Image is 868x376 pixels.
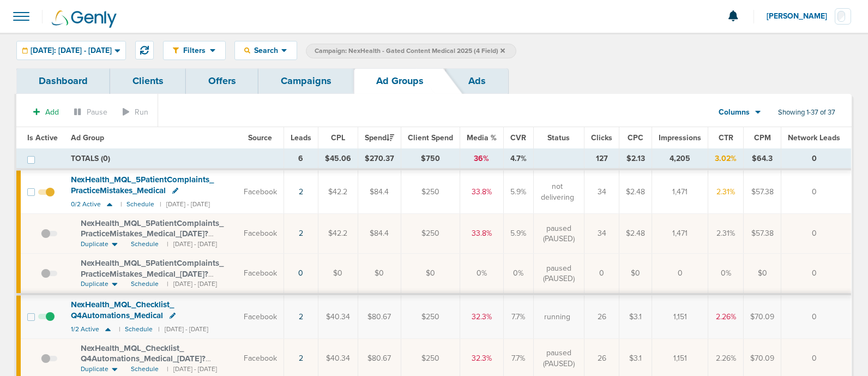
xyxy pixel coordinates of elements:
[52,10,117,28] img: Genly
[318,149,358,170] td: $45.06
[167,279,217,289] small: | [DATE] - [DATE]
[719,133,733,142] span: CTR
[708,149,744,170] td: 3.02%
[119,325,119,333] small: |
[299,354,303,363] a: 2
[446,68,508,94] a: Ads
[460,214,503,254] td: 33.8%
[547,133,570,142] span: Status
[284,149,318,170] td: 6
[71,300,174,320] span: NexHealth_ MQL_ Checklist_ Q4Automations_ Medical
[708,294,744,338] td: 2.26%
[331,133,345,142] span: CPL
[652,214,708,254] td: 1,471
[584,254,619,295] td: 0
[467,133,497,142] span: Media %
[408,133,453,142] span: Client Spend
[179,46,210,55] span: Filters
[354,68,446,94] a: Ad Groups
[460,149,503,170] td: 36%
[258,68,354,94] a: Campaigns
[131,279,159,289] span: Schedule
[318,214,358,254] td: $42.2
[237,169,284,213] td: Facebook
[131,365,159,374] span: Schedule
[584,169,619,213] td: 34
[652,254,708,295] td: 0
[503,214,533,254] td: 5.9%
[652,149,708,170] td: 4,205
[186,68,258,94] a: Offers
[744,294,781,338] td: $70.09
[358,149,401,170] td: $270.37
[27,104,65,120] button: Add
[460,169,503,213] td: 33.8%
[315,46,505,56] span: Campaign: NexHealth - Gated Content Medical 2025 (4 Field)
[503,254,533,295] td: 0%
[318,254,358,295] td: $0
[110,68,186,94] a: Clients
[619,294,652,338] td: $3.1
[45,108,59,117] span: Add
[16,68,110,94] a: Dashboard
[401,254,460,295] td: $0
[298,268,303,278] a: 0
[299,229,303,238] a: 2
[71,133,104,142] span: Ad Group
[81,279,108,289] span: Duplicate
[81,258,224,289] span: NexHealth_ MQL_ 5PatientComplaints_ PracticeMistakes_ Medical_ [DATE]?id=183&cmp_ id=9658082
[744,149,781,170] td: $64.3
[584,294,619,338] td: 26
[781,254,852,295] td: 0
[401,169,460,213] td: $250
[460,254,503,295] td: 0%
[401,149,460,170] td: $750
[744,214,781,254] td: $57.38
[533,214,584,254] td: paused (PAUSED)
[781,294,852,338] td: 0
[81,218,224,249] span: NexHealth_ MQL_ 5PatientComplaints_ PracticeMistakes_ Medical_ [DATE]?id=183&cmp_ id=9658082
[167,240,217,249] small: | [DATE] - [DATE]
[31,47,112,55] span: [DATE]: [DATE] - [DATE]
[460,294,503,338] td: 32.3%
[167,365,217,374] small: | [DATE] - [DATE]
[358,294,401,338] td: $80.67
[533,254,584,295] td: paused (PAUSED)
[131,240,159,249] span: Schedule
[584,149,619,170] td: 127
[71,200,101,208] span: 0/2 Active
[619,169,652,213] td: $2.48
[591,133,612,142] span: Clicks
[125,325,153,333] small: Schedule
[540,181,575,202] span: not delivering
[708,214,744,254] td: 2.31%
[788,133,840,142] span: Network Leads
[358,169,401,213] td: $84.4
[158,325,208,333] small: | [DATE] - [DATE]
[81,240,108,249] span: Duplicate
[248,133,272,142] span: Source
[778,108,835,117] span: Showing 1-37 of 37
[503,169,533,213] td: 5.9%
[744,254,781,295] td: $0
[64,149,284,170] td: TOTALS (0)
[544,312,570,323] span: running
[708,254,744,295] td: 0%
[767,13,835,20] span: [PERSON_NAME]
[584,214,619,254] td: 34
[503,149,533,170] td: 4.7%
[318,169,358,213] td: $42.2
[358,214,401,254] td: $84.4
[659,133,701,142] span: Impressions
[401,294,460,338] td: $250
[81,365,108,374] span: Duplicate
[652,169,708,213] td: 1,471
[619,214,652,254] td: $2.48
[503,294,533,338] td: 7.7%
[237,294,284,338] td: Facebook
[708,169,744,213] td: 2.31%
[401,214,460,254] td: $250
[237,214,284,254] td: Facebook
[71,325,99,333] span: 1/2 Active
[754,133,771,142] span: CPM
